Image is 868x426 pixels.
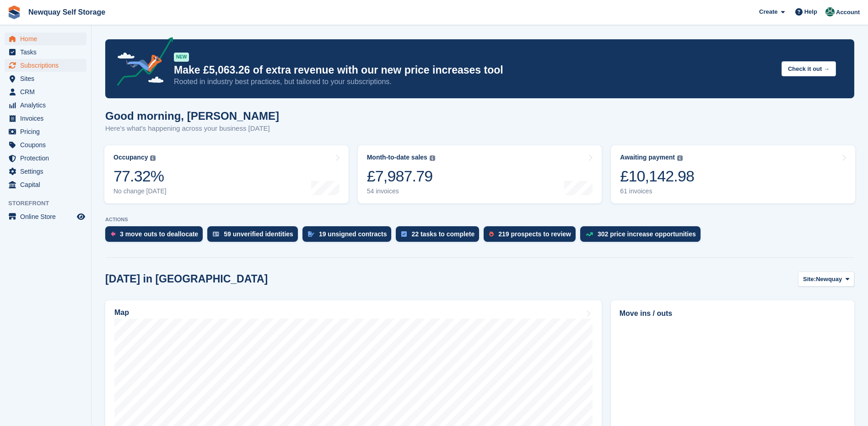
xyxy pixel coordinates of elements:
h1: Good morning, [PERSON_NAME] [105,110,279,122]
a: menu [5,165,86,178]
span: Protection [20,152,75,165]
p: Rooted in industry best practices, but tailored to your subscriptions. [174,77,774,87]
div: 302 price increase opportunities [598,230,696,238]
a: menu [5,32,86,45]
div: 54 invoices [367,187,435,195]
a: 219 prospects to review [484,226,580,246]
span: Storefront [8,199,91,208]
span: Sites [20,72,75,85]
a: Awaiting payment £10,142.98 61 invoices [611,145,855,203]
p: ACTIONS [105,217,854,223]
span: Invoices [20,112,75,125]
img: icon-info-grey-7440780725fd019a000dd9b08b2336e03edf1995a4989e88bcd33f0948082b44.svg [430,155,435,161]
a: Occupancy 77.32% No change [DATE] [104,145,349,203]
span: Home [20,32,75,45]
div: £7,987.79 [367,167,435,186]
a: Preview store [75,211,86,222]
img: price_increase_opportunities-93ffe204e8149a01c8c9dc8f82e8f89637d9d84a8eef4429ea346261dce0b2c0.svg [586,232,593,236]
h2: Move ins / outs [620,308,846,319]
div: Awaiting payment [620,154,675,161]
img: JON [825,7,835,16]
span: Online Store [20,210,75,223]
a: menu [5,85,86,98]
a: menu [5,112,86,125]
a: Month-to-date sales £7,987.79 54 invoices [358,145,602,203]
p: Make £5,063.26 of extra revenue with our new price increases tool [174,64,774,77]
span: Coupons [20,138,75,151]
div: 22 tasks to complete [411,230,474,238]
span: Site: [803,275,816,284]
img: contract_signature_icon-13c848040528278c33f63329250d36e43548de30e8caae1d1a13099fd9432cc5.svg [308,231,314,237]
p: Here's what's happening across your business [DATE] [105,123,279,134]
div: NEW [174,53,189,62]
img: stora-icon-8386f47178a22dfd0bd8f6a31ec36ba5ce8667c1dd55bd0f319d3a0aa187defe.svg [7,5,21,19]
a: menu [5,178,86,191]
span: Analytics [20,99,75,112]
img: prospect-51fa495bee0391a8d652442698ab0144808aea92771e9ea1ae160a38d050c398.svg [489,231,494,237]
button: Check it out → [782,61,836,76]
h2: Map [114,309,129,317]
span: Settings [20,165,75,178]
span: Newquay [816,275,842,284]
a: 59 unverified identities [207,226,302,246]
a: menu [5,99,86,112]
a: 302 price increase opportunities [580,226,705,246]
a: menu [5,125,86,138]
a: menu [5,72,86,85]
div: No change [DATE] [113,187,167,195]
span: Tasks [20,46,75,59]
div: £10,142.98 [620,167,694,186]
h2: [DATE] in [GEOGRAPHIC_DATA] [105,273,268,285]
div: Month-to-date sales [367,154,427,161]
a: menu [5,210,86,223]
span: Create [759,7,777,16]
a: Newquay Self Storage [25,5,109,20]
span: Capital [20,178,75,191]
div: 19 unsigned contracts [319,230,387,238]
a: 3 move outs to deallocate [105,226,207,246]
span: CRM [20,85,75,98]
img: verify_identity-adf6edd0f0f0b5bbfe63781bf79b02c33cf7c696d77639b501bdc392416b5a36.svg [213,231,219,237]
button: Site: Newquay [798,272,854,287]
a: 19 unsigned contracts [302,226,396,246]
span: Account [836,8,860,17]
div: Occupancy [113,154,148,161]
img: icon-info-grey-7440780725fd019a000dd9b08b2336e03edf1995a4989e88bcd33f0948082b44.svg [150,155,156,161]
a: menu [5,152,86,165]
span: Pricing [20,125,75,138]
a: menu [5,59,86,72]
div: 219 prospects to review [498,230,571,238]
span: Subscriptions [20,59,75,72]
span: Help [804,7,817,16]
a: menu [5,46,86,59]
img: icon-info-grey-7440780725fd019a000dd9b08b2336e03edf1995a4989e88bcd33f0948082b44.svg [677,155,683,161]
img: price-adjustments-announcement-icon-8257ccfd72463d97f412b2fc003d46551f7dbcb40ab6d574587a9cd5c0d94... [109,37,173,89]
div: 59 unverified identities [224,230,293,238]
a: menu [5,138,86,151]
div: 3 move outs to deallocate [120,230,198,238]
div: 77.32% [113,167,167,186]
img: move_outs_to_deallocate_icon-f764333ba52eb49d3ac5e1228854f67142a1ed5810a6f6cc68b1a99e826820c5.svg [111,231,115,237]
img: task-75834270c22a3079a89374b754ae025e5fb1db73e45f91037f5363f120a921f8.svg [401,231,407,237]
a: 22 tasks to complete [396,226,484,246]
div: 61 invoices [620,187,694,195]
